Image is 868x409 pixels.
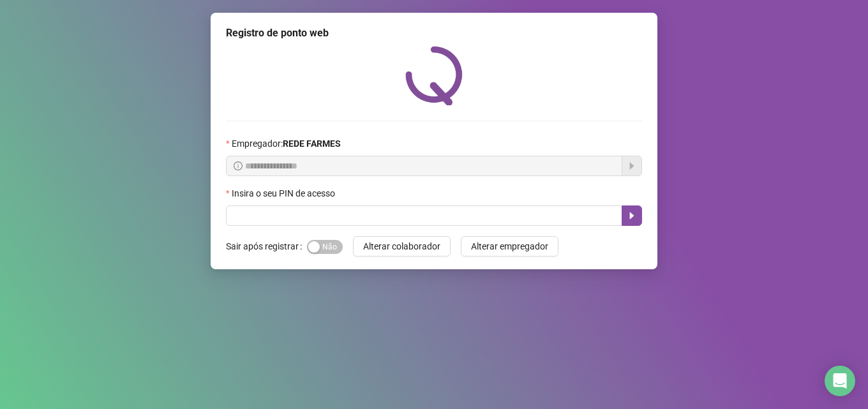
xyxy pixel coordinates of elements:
[232,137,341,151] span: Empregador :
[234,161,243,170] span: info-circle
[353,236,451,257] button: Alterar colaborador
[405,46,463,105] img: QRPoint
[283,138,341,149] strong: REDE FARMES
[461,236,558,257] button: Alterar empregador
[471,239,548,253] span: Alterar empregador
[627,211,637,221] span: caret-right
[825,366,855,396] div: Open Intercom Messenger
[226,186,343,200] label: Insira o seu PIN de acesso
[226,236,307,257] label: Sair após registrar
[363,239,440,253] span: Alterar colaborador
[226,26,642,41] div: Registro de ponto web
